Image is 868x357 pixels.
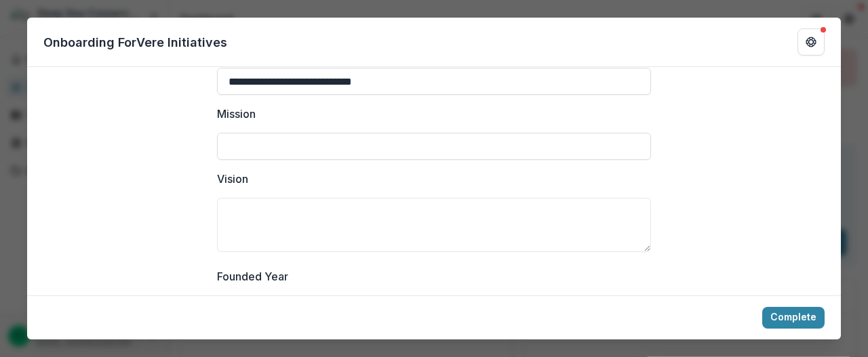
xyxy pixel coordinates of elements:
[217,171,248,187] p: Vision
[797,28,825,56] button: Get Help
[217,268,288,285] p: Founded Year
[217,106,256,122] p: Mission
[762,307,825,329] button: Complete
[43,33,227,51] p: Onboarding For Vere Initiatives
